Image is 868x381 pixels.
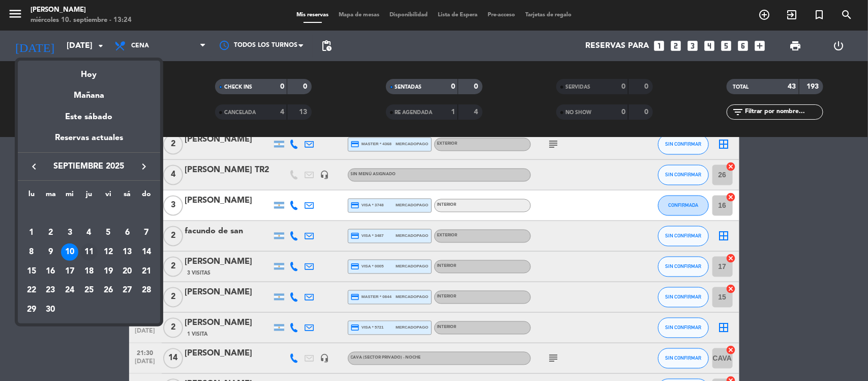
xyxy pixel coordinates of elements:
td: 7 de septiembre de 2025 [137,223,156,242]
td: 27 de septiembre de 2025 [118,281,137,301]
div: 29 [23,301,40,318]
div: Hoy [18,61,160,81]
td: 30 de septiembre de 2025 [41,300,61,319]
div: 18 [80,263,98,280]
div: 5 [100,224,117,241]
td: 13 de septiembre de 2025 [118,242,137,262]
th: viernes [99,188,118,204]
div: 9 [42,243,59,261]
td: 28 de septiembre de 2025 [137,281,156,301]
td: 22 de septiembre de 2025 [22,281,41,301]
td: 6 de septiembre de 2025 [118,223,137,242]
td: 19 de septiembre de 2025 [99,262,118,281]
div: 13 [118,243,136,261]
div: 8 [23,243,40,261]
td: 20 de septiembre de 2025 [118,262,137,281]
span: septiembre 2025 [43,160,135,173]
div: 26 [100,282,117,299]
div: 21 [138,263,155,280]
td: 4 de septiembre de 2025 [79,223,99,242]
td: 11 de septiembre de 2025 [79,242,99,262]
div: Mañana [18,81,160,102]
div: 3 [61,224,78,241]
th: martes [41,188,61,204]
div: 2 [42,224,59,241]
div: 6 [118,224,136,241]
div: Este sábado [18,103,160,131]
div: 27 [118,282,136,299]
div: 17 [61,263,78,280]
div: 14 [138,243,155,261]
td: 18 de septiembre de 2025 [79,262,99,281]
td: 15 de septiembre de 2025 [22,262,41,281]
button: keyboard_arrow_right [135,160,153,173]
button: keyboard_arrow_left [25,160,43,173]
div: 10 [61,243,78,261]
div: 22 [23,282,40,299]
th: sábado [118,188,137,204]
i: keyboard_arrow_right [138,160,150,173]
th: lunes [22,188,41,204]
td: 8 de septiembre de 2025 [22,242,41,262]
div: 28 [138,282,155,299]
div: 23 [42,282,59,299]
td: 10 de septiembre de 2025 [60,242,79,262]
td: 1 de septiembre de 2025 [22,223,41,242]
td: 5 de septiembre de 2025 [99,223,118,242]
th: miércoles [60,188,79,204]
div: 19 [100,263,117,280]
td: 2 de septiembre de 2025 [41,223,61,242]
td: 26 de septiembre de 2025 [99,281,118,301]
td: SEP. [22,204,156,224]
div: 11 [80,243,98,261]
div: Reservas actuales [18,131,160,152]
td: 25 de septiembre de 2025 [79,281,99,301]
div: 12 [100,243,117,261]
td: 9 de septiembre de 2025 [41,242,61,262]
th: jueves [79,188,99,204]
td: 12 de septiembre de 2025 [99,242,118,262]
div: 7 [138,224,155,241]
td: 21 de septiembre de 2025 [137,262,156,281]
div: 1 [23,224,40,241]
div: 4 [80,224,98,241]
div: 30 [42,301,59,318]
div: 15 [23,263,40,280]
td: 23 de septiembre de 2025 [41,281,61,301]
td: 24 de septiembre de 2025 [60,281,79,301]
td: 14 de septiembre de 2025 [137,242,156,262]
i: keyboard_arrow_left [28,160,40,173]
div: 24 [61,282,78,299]
div: 25 [80,282,98,299]
td: 29 de septiembre de 2025 [22,300,41,319]
th: domingo [137,188,156,204]
td: 3 de septiembre de 2025 [60,223,79,242]
td: 17 de septiembre de 2025 [60,262,79,281]
div: 20 [118,263,136,280]
td: 16 de septiembre de 2025 [41,262,61,281]
div: 16 [42,263,59,280]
